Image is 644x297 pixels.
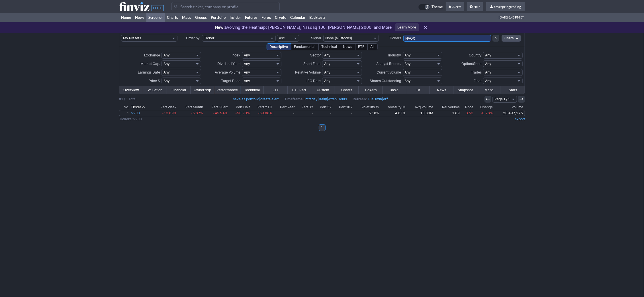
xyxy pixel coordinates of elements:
div: ETF [355,43,368,50]
span: IPO Date [306,79,321,83]
a: 1 [319,124,326,131]
span: Theme [432,4,443,10]
a: Overview [119,86,143,94]
b: Tickers: [119,117,133,121]
div: All [367,43,378,50]
a: export [515,117,525,121]
a: Screener [146,13,165,22]
th: Ticker [130,104,153,110]
div: #1 / 1 Total [119,96,136,102]
a: Ownership [191,86,214,94]
th: Volatility W [353,104,380,110]
a: Custom [311,86,335,94]
a: News [430,86,453,94]
a: NVOX [130,110,153,116]
a: -50.90% [228,110,251,116]
th: Perf YTD [251,104,273,110]
a: Filters [502,35,521,42]
a: ETF Perf [288,86,311,94]
a: Performance [214,86,240,94]
span: | [233,96,279,102]
a: 10s [368,97,373,101]
div: Descriptive [267,43,291,50]
a: - [332,110,353,116]
a: -5.87% [177,110,204,116]
span: Order by [186,36,200,40]
a: -69.88% [251,110,273,116]
a: Futures [243,13,259,22]
th: Perf Year [273,104,296,110]
span: -5.87% [191,111,203,115]
span: cavespringtrading [494,5,521,9]
a: -13.69% [153,110,177,116]
span: Analyst Recom. [377,62,401,66]
th: No. [119,104,130,110]
a: TA [406,86,430,94]
a: - [273,110,296,116]
a: -0.28% [474,110,494,116]
th: Avg Volume [406,104,434,110]
span: Relative Volume [295,70,321,74]
span: | | [353,96,388,102]
p: Evolving the Heatmap: [PERSON_NAME], Nasdaq 100, [PERSON_NAME] 2000, and More [215,25,392,30]
a: Alerts [446,2,464,11]
a: create alert [260,97,279,101]
a: 4.61% [380,110,406,116]
span: Sector [310,53,321,57]
span: New: [215,25,225,30]
a: Financial [167,86,191,94]
th: Change [474,104,494,110]
a: cavespringtrading [486,2,525,11]
th: Perf Month [177,104,204,110]
a: Backtests [307,13,328,22]
a: Charts [165,13,180,22]
span: Signal [311,36,321,40]
th: Perf Week [153,104,177,110]
div: News [340,43,355,50]
a: Charts [335,86,359,94]
span: Trades [471,70,482,74]
span: Average Volume [215,70,240,74]
b: 1 [321,124,323,131]
a: 20,497,275 [494,110,525,116]
b: Timeframe: [284,97,304,101]
th: Rel Volume [434,104,461,110]
span: Dividend Yield [217,62,240,66]
span: Target Price [221,79,240,83]
span: Country [469,53,482,57]
a: 5.18% [353,110,380,116]
a: - [314,110,332,116]
th: Volatility M [380,104,406,110]
a: off [383,97,388,101]
a: ETF [264,86,287,94]
span: Price $ [149,79,160,83]
a: 1min [375,97,382,101]
a: Tickers [359,86,382,94]
span: [DATE] 8:45 PM ET [499,13,524,22]
a: -45.94% [204,110,228,116]
th: Perf 10Y [332,104,353,110]
span: Industry [389,53,401,57]
a: 10.83M [406,110,434,116]
span: -50.90% [235,111,250,115]
span: Earnings Date [138,70,160,74]
a: Maps [180,13,193,22]
span: Option/Short [461,62,482,66]
a: 1 [119,110,130,116]
span: Index [232,53,240,57]
a: Valuation [143,86,167,94]
a: Groups [193,13,209,22]
span: Shares Outstanding [370,79,401,83]
span: Current Volume [377,70,401,74]
th: Price [461,104,474,110]
a: Crypto [273,13,288,22]
a: - [295,110,314,116]
a: After-Hours [328,97,347,101]
span: -13.69% [162,111,177,115]
span: -0.28% [481,111,493,115]
a: Help [467,2,483,11]
th: Perf Half [228,104,251,110]
span: Exchange [144,53,160,57]
span: Tickers [389,36,401,40]
input: Search [171,2,280,11]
